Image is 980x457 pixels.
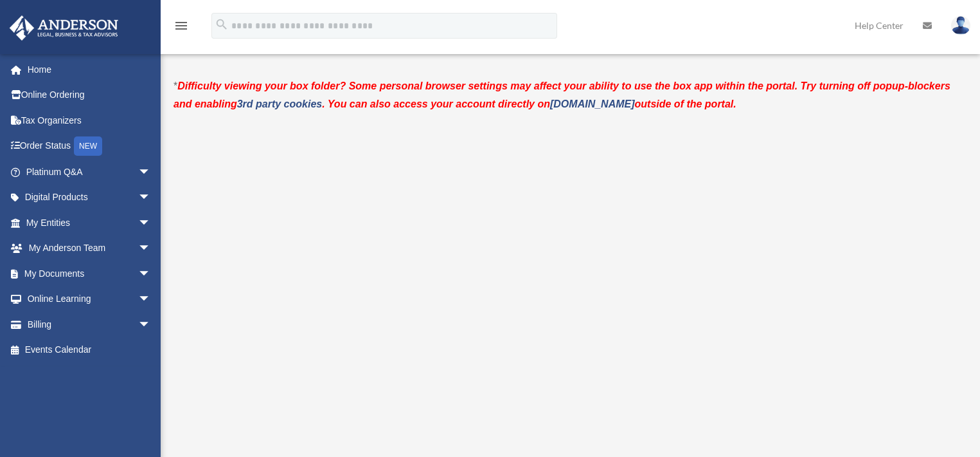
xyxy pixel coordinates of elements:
div: NEW [74,136,102,156]
span: arrow_drop_down [138,210,164,236]
span: arrow_drop_down [138,286,164,313]
img: Anderson Advisors Platinum Portal [6,15,122,41]
a: Billingarrow_drop_down [9,312,170,337]
a: [DOMAIN_NAME] [550,98,635,109]
span: arrow_drop_down [138,159,164,185]
a: Order StatusNEW [9,133,170,160]
i: menu [174,18,189,33]
span: arrow_drop_down [138,312,164,338]
a: My Documentsarrow_drop_down [9,261,170,286]
a: Platinum Q&Aarrow_drop_down [9,159,170,185]
a: Tax Organizers [9,107,170,133]
a: My Anderson Teamarrow_drop_down [9,236,170,261]
a: 3rd party cookies [237,98,323,109]
a: Online Learningarrow_drop_down [9,286,170,312]
a: menu [174,23,189,33]
a: Digital Productsarrow_drop_down [9,185,170,210]
a: Home [9,57,170,82]
img: User Pic [951,16,970,35]
a: Online Ordering [9,82,170,108]
strong: Difficulty viewing your box folder? Some personal browser settings may affect your ability to use... [174,80,950,109]
a: Events Calendar [9,337,170,363]
i: search [215,17,229,32]
span: arrow_drop_down [138,185,164,211]
span: arrow_drop_down [138,261,164,287]
a: My Entitiesarrow_drop_down [9,210,170,236]
span: arrow_drop_down [138,236,164,262]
